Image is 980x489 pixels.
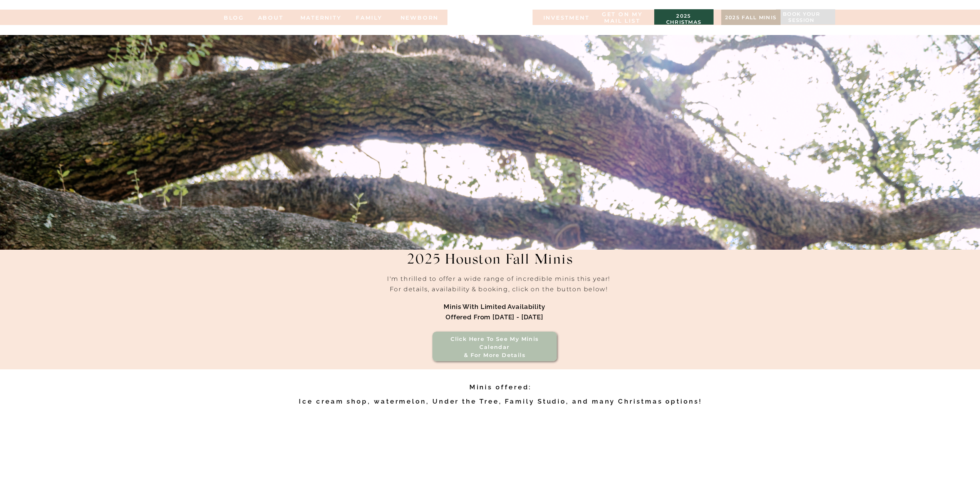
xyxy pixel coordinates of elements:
[440,335,550,352] h3: Click here to see my minis calendar & for more details
[287,380,714,415] h2: Minis offered: Ice cream shop, watermelon, Under the Tree, Family Studio, and many Christmas opti...
[398,15,442,20] a: NEWBORN
[601,11,644,25] a: Get on my MAIL list
[300,15,331,20] a: MATERNITY
[395,252,586,277] h1: 2025 Houston Fall Minis
[250,15,292,20] a: ABOUT
[440,335,550,352] a: Click here to see my minis calendar& for more details
[387,302,602,342] h1: Minis with limited availability offered from [DATE] - [DATE]
[776,11,828,24] a: Book your session
[543,15,582,20] a: INVESTMENT
[658,13,710,21] a: 2025 christmas minis
[725,15,777,22] a: 2025 fall minis
[219,15,250,20] a: BLOG
[354,15,385,20] a: FAMILy
[311,274,687,309] h2: I'm thrilled to offer a wide range of incredible minis this year! For details, availability & boo...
